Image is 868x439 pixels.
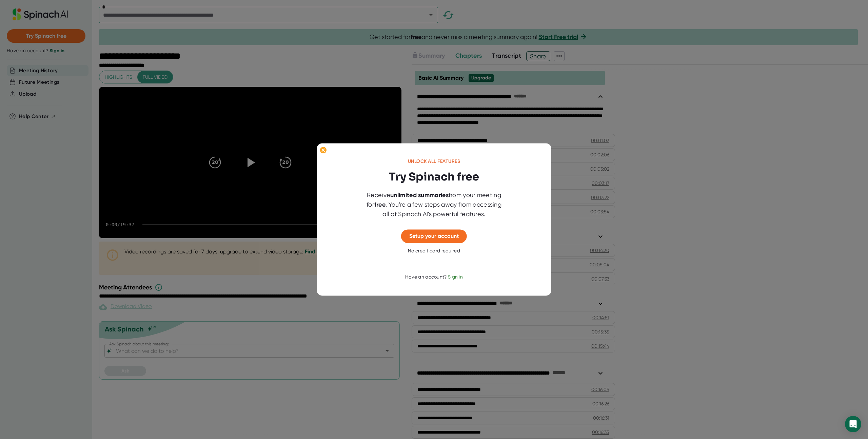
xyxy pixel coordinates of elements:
b: free [374,201,386,208]
button: Setup your account [401,229,467,243]
b: unlimited summaries [390,191,449,199]
div: Unlock all features [408,159,460,165]
span: Setup your account [409,233,459,239]
span: Sign in [448,274,463,280]
div: No credit card required [408,248,460,254]
div: Open Intercom Messenger [845,416,861,432]
div: Have an account? [405,274,463,281]
h3: Try Spinach free [389,169,479,185]
div: Receive from your meeting for . You're a few steps away from accessing all of Spinach AI's powerf... [363,190,505,218]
